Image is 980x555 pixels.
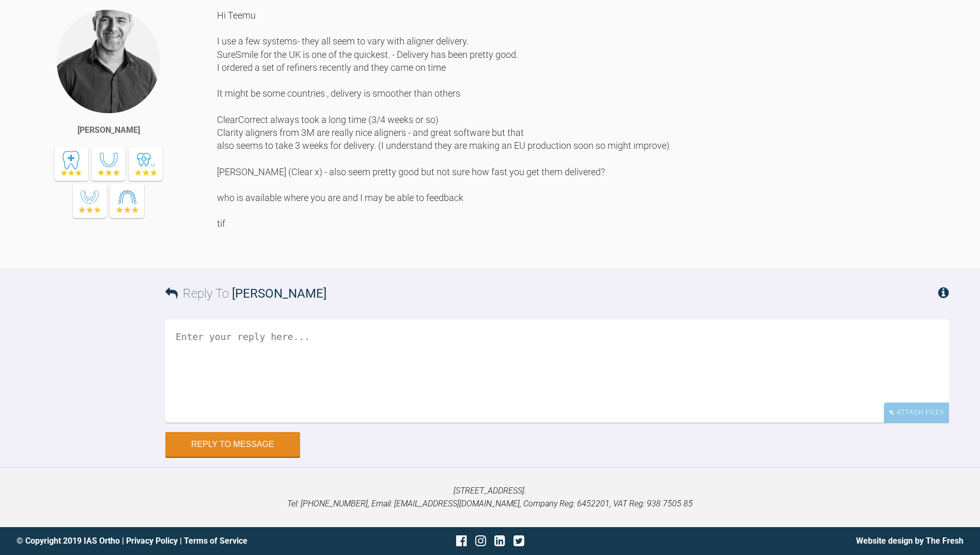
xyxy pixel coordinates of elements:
p: [STREET_ADDRESS]. Tel: [PHONE_NUMBER], Email: [EMAIL_ADDRESS][DOMAIN_NAME], Company Reg: 6452201,... [17,484,963,511]
span: [PERSON_NAME] [232,286,326,301]
h3: Reply To [165,284,326,303]
img: Tif Qureshi [56,9,161,114]
div: [PERSON_NAME] [77,124,140,137]
a: Website design by The Fresh [856,536,963,546]
a: Privacy Policy [126,536,178,546]
div: © Copyright 2019 IAS Ortho | | [17,534,332,548]
button: Reply to Message [165,432,300,457]
a: Terms of Service [184,536,247,546]
div: Hi Teemu I use a few systems- they all seem to vary with aligner delivery. SureSmile for the UK i... [217,9,949,253]
div: Attach Files [884,403,949,423]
